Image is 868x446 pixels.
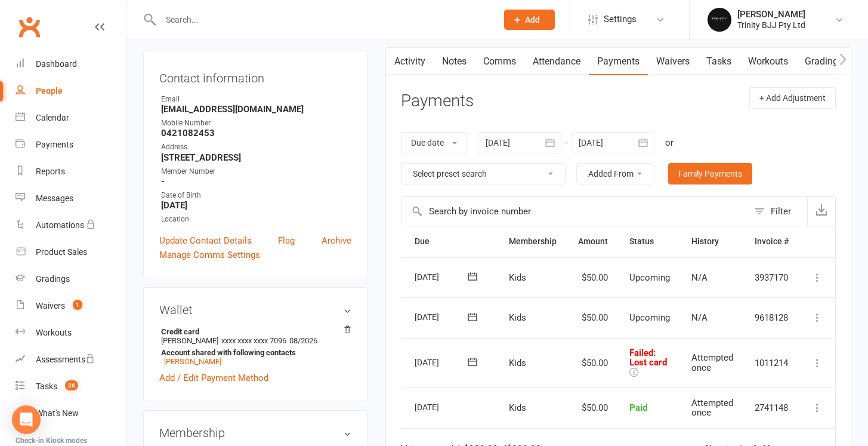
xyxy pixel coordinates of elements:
[278,233,295,248] a: Flag
[161,142,351,153] div: Address
[415,353,469,371] div: [DATE]
[161,166,351,177] div: Member Number
[504,10,555,30] button: Add
[604,6,637,33] span: Settings
[681,226,744,257] th: History
[161,104,351,115] strong: [EMAIL_ADDRESS][DOMAIN_NAME]
[161,94,351,105] div: Email
[567,257,619,298] td: $50.00
[36,355,95,364] div: Assessments
[161,348,345,357] strong: Account shared with following contacts
[576,163,654,184] button: Added From
[36,220,84,230] div: Automations
[16,373,126,400] a: Tasks 26
[16,293,126,319] a: Waivers 1
[698,48,740,75] a: Tasks
[159,303,351,316] h3: Wallet
[161,214,351,225] div: Location
[159,371,268,385] a: Add / Edit Payment Method
[36,301,65,310] div: Waivers
[737,9,805,20] div: [PERSON_NAME]
[36,59,77,69] div: Dashboard
[36,382,57,391] div: Tasks
[386,48,434,75] a: Activity
[16,319,126,346] a: Workouts
[164,357,221,366] a: [PERSON_NAME]
[567,226,619,257] th: Amount
[498,226,567,257] th: Membership
[524,48,589,75] a: Attendance
[16,346,126,373] a: Assessments
[567,387,619,428] td: $50.00
[36,193,73,203] div: Messages
[36,140,73,149] div: Payments
[509,312,526,323] span: Kids
[16,400,126,427] a: What's New
[16,104,126,131] a: Calendar
[665,136,674,150] div: or
[36,274,70,284] div: Gradings
[749,87,836,109] button: + Add Adjustment
[415,267,469,286] div: [DATE]
[161,190,351,201] div: Date of Birth
[737,20,805,30] div: Trinity BJJ Pty Ltd
[744,387,799,428] td: 2741148
[744,257,799,298] td: 3937170
[619,226,681,257] th: Status
[36,408,79,418] div: What's New
[589,48,648,75] a: Payments
[509,402,526,413] span: Kids
[691,352,733,373] span: Attempted once
[16,212,126,239] a: Automations
[567,338,619,388] td: $50.00
[161,327,345,336] strong: Credit card
[708,8,731,32] img: thumb_image1712106278.png
[691,398,733,419] span: Attempted once
[36,328,72,337] div: Workouts
[629,347,667,368] span: : Lost card
[415,307,469,326] div: [DATE]
[159,248,260,262] a: Manage Comms Settings
[771,204,791,219] div: Filter
[159,426,351,439] h3: Membership
[16,78,126,104] a: People
[404,226,498,257] th: Due
[744,226,799,257] th: Invoice #
[668,163,752,184] a: Family Payments
[221,336,286,345] span: xxxx xxxx xxxx 7096
[567,297,619,338] td: $50.00
[16,131,126,158] a: Payments
[159,67,351,85] h3: Contact information
[401,132,467,153] button: Due date
[14,12,44,42] a: Clubworx
[16,185,126,212] a: Messages
[744,338,799,388] td: 1011214
[691,312,708,323] span: N/A
[744,297,799,338] td: 9618128
[16,158,126,185] a: Reports
[691,272,708,283] span: N/A
[16,266,126,293] a: Gradings
[401,197,748,226] input: Search by invoice number
[73,300,82,310] span: 1
[434,48,475,75] a: Notes
[157,11,489,28] input: Search...
[525,15,540,24] span: Add
[629,312,670,323] span: Upcoming
[161,152,351,163] strong: [STREET_ADDRESS]
[401,92,474,110] h3: Payments
[159,233,252,248] a: Update Contact Details
[36,113,69,122] div: Calendar
[16,51,126,78] a: Dashboard
[648,48,698,75] a: Waivers
[415,398,469,416] div: [DATE]
[36,167,65,176] div: Reports
[16,239,126,266] a: Product Sales
[322,233,351,248] a: Archive
[475,48,524,75] a: Comms
[509,358,526,368] span: Kids
[159,325,351,368] li: [PERSON_NAME]
[289,336,317,345] span: 08/2026
[65,380,78,390] span: 26
[629,402,647,413] span: Paid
